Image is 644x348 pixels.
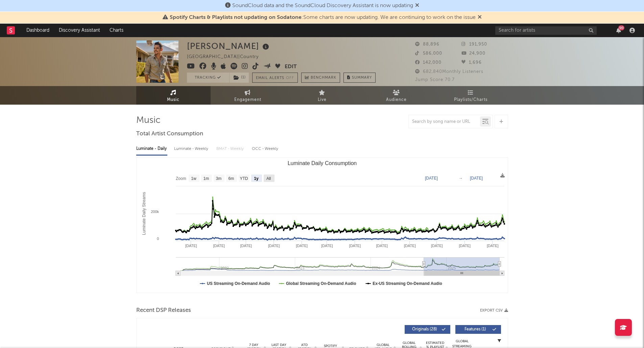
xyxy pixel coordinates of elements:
span: 24,900 [461,51,485,56]
span: Summary [352,76,372,80]
div: Luminate - Weekly [174,143,210,155]
span: Live [318,96,327,104]
button: Summary [343,73,376,83]
a: Playlists/Charts [434,86,508,105]
input: Search for artists [495,26,597,35]
span: Music [167,96,180,104]
text: [DATE] [296,244,308,248]
text: YTD [240,176,248,181]
text: [DATE] [349,244,361,248]
text: Zoom [176,176,186,181]
span: Spotify Charts & Playlists not updating on Sodatone [170,15,302,20]
text: Ex-US Streaming On-Demand Audio [373,281,442,286]
text: 3m [216,176,221,181]
a: Audience [359,86,434,105]
span: 142,000 [415,60,442,65]
input: Search by song name or URL [409,119,480,125]
button: Export CSV [480,309,508,313]
span: Engagement [234,96,261,104]
span: ( 1 ) [229,73,249,83]
text: [DATE] [459,244,471,248]
text: [DATE] [487,244,499,248]
span: Recent DSP Releases [136,306,191,315]
text: All [266,176,270,181]
text: 1w [191,176,196,181]
text: [DATE] [376,244,388,248]
div: [PERSON_NAME] [187,41,271,52]
span: Jump Score: 70.7 [415,78,455,82]
span: Originals ( 28 ) [409,327,440,331]
a: Engagement [211,86,285,105]
span: SoundCloud data and the SoundCloud Discovery Assistant is now updating [232,3,413,8]
span: Benchmark [311,74,336,82]
text: [DATE] [185,244,197,248]
span: 1,696 [461,60,482,65]
span: Audience [386,96,407,104]
div: Luminate - Daily [136,143,167,155]
span: 88,896 [415,42,439,47]
span: 586,000 [415,51,442,56]
button: Features(1) [455,325,501,334]
svg: Luminate Daily Consumption [137,158,508,293]
span: 682,840 Monthly Listeners [415,70,483,74]
text: [DATE] [268,244,280,248]
a: Dashboard [22,24,54,37]
text: [DATE] [425,176,438,181]
a: Benchmark [301,73,340,83]
span: Dismiss [415,3,419,8]
text: 1y [254,176,259,181]
div: 90 [618,25,624,30]
span: Total Artist Consumption [136,130,203,138]
text: [DATE] [213,244,225,248]
button: Originals(28) [405,325,450,334]
span: Playlists/Charts [454,96,487,104]
text: [DATE] [321,244,333,248]
text: [DATE] [431,244,443,248]
span: Features ( 1 ) [460,327,491,331]
text: 200k [151,210,159,214]
span: 191,950 [461,42,487,47]
div: [GEOGRAPHIC_DATA] | Country [187,53,266,61]
div: OCC - Weekly [252,143,279,155]
button: Email AlertsOff [252,73,298,83]
text: [DATE] [470,176,483,181]
span: : Some charts are now updating. We are continuing to work on the issue [170,15,476,20]
button: Tracking [187,73,229,83]
button: (1) [230,73,249,83]
span: Dismiss [478,15,482,20]
button: Edit [285,63,297,71]
text: Global Streaming On-Demand Audio [286,281,356,286]
text: [DATE] [404,244,416,248]
text: Luminate Daily Streams [142,192,146,235]
a: Live [285,86,359,105]
button: 90 [616,28,621,33]
text: [DATE] [240,244,252,248]
a: Music [136,86,211,105]
text: 1m [203,176,209,181]
text: US Streaming On-Demand Audio [207,281,270,286]
em: Off [286,76,294,80]
a: Charts [105,24,128,37]
text: 0 [157,237,159,241]
text: → [459,176,463,181]
text: Luminate Daily Consumption [287,160,357,166]
text: 6m [228,176,234,181]
a: Discovery Assistant [54,24,105,37]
